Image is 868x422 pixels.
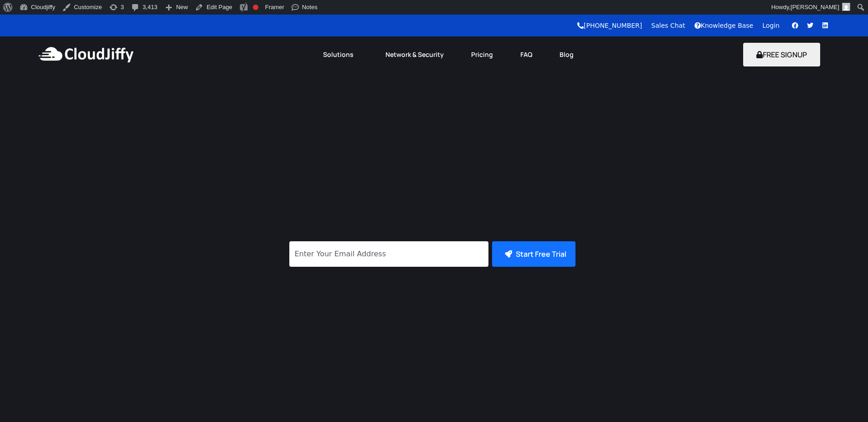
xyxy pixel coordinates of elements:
a: Network & Security [372,45,457,65]
div: Focus keyphrase not set [253,5,258,10]
a: Login [762,22,780,29]
input: Enter Your Email Address [289,241,488,267]
a: Knowledge Base [694,22,754,29]
button: Start Free Trial [492,241,575,267]
a: Blog [546,45,587,65]
a: FREE SIGNUP [743,50,820,60]
button: FREE SIGNUP [743,43,820,66]
a: Sales Chat [651,22,685,29]
a: [PHONE_NUMBER] [577,22,642,29]
a: Pricing [457,45,507,65]
a: FAQ [507,45,546,65]
a: Solutions [309,45,372,65]
span: [PERSON_NAME] [791,4,839,10]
